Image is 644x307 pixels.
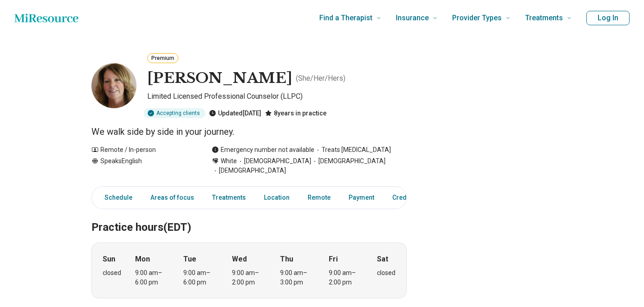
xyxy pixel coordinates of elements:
[296,73,345,84] p: ( She/Her/Hers )
[232,268,267,287] div: 9:00 am – 2:00 pm
[221,156,237,166] span: White
[212,166,286,175] span: [DEMOGRAPHIC_DATA]
[207,188,251,207] a: Treatments
[103,254,115,265] strong: Sun
[212,145,314,155] div: Emergency number not available
[452,12,502,24] span: Provider Types
[91,125,407,138] p: We walk side by side in your journey.
[302,188,336,207] a: Remote
[91,243,407,298] div: When does the program meet?
[237,156,311,166] span: [DEMOGRAPHIC_DATA]
[232,254,247,265] strong: Wed
[265,108,327,118] div: 8 years in practice
[377,254,388,265] strong: Sat
[209,108,261,118] div: Updated [DATE]
[311,156,385,166] span: [DEMOGRAPHIC_DATA]
[147,69,292,88] h1: [PERSON_NAME]
[135,268,170,287] div: 9:00 am – 6:00 pm
[144,108,205,118] div: Accepting clients
[329,254,338,265] strong: Fri
[377,268,395,278] div: closed
[319,12,372,24] span: Find a Therapist
[280,268,315,287] div: 9:00 am – 3:00 pm
[147,91,407,105] p: Limited Licensed Professional Counselor (LLPC)
[91,198,407,235] h2: Practice hours (EDT)
[259,188,295,207] a: Location
[103,268,121,278] div: closed
[91,63,136,108] img: Tracie Duncan, Limited Licensed Professional Counselor (LLPC)
[183,254,196,265] strong: Tue
[343,188,380,207] a: Payment
[387,188,432,207] a: Credentials
[147,53,178,63] button: Premium
[525,12,563,24] span: Treatments
[145,188,200,207] a: Areas of focus
[91,145,194,155] div: Remote / In-person
[91,156,194,175] div: Speaks English
[314,145,391,155] span: Treats [MEDICAL_DATA]
[14,9,78,27] a: Home page
[94,188,138,207] a: Schedule
[183,268,218,287] div: 9:00 am – 6:00 pm
[280,254,293,265] strong: Thu
[329,268,363,287] div: 9:00 am – 2:00 pm
[586,11,630,25] button: Log In
[396,12,429,24] span: Insurance
[135,254,150,265] strong: Mon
